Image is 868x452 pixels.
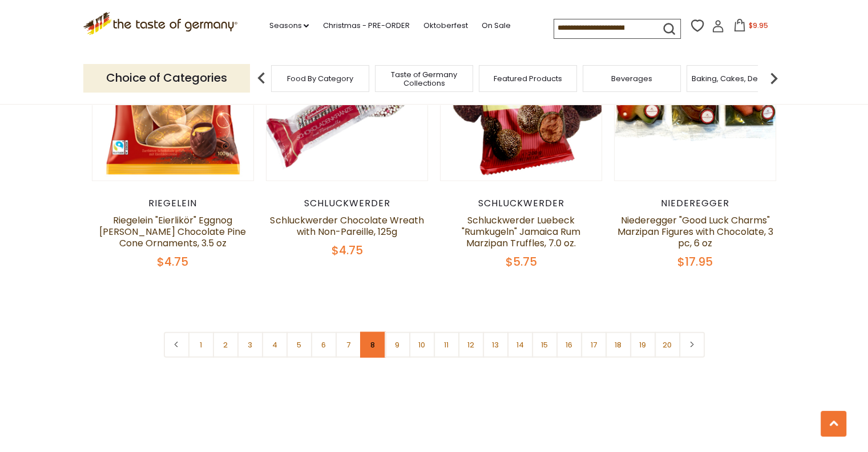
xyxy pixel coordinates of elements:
a: 14 [507,332,533,358]
a: Schluckwerder Luebeck "Rumkugeln" Jamaica Rum Marzipan Truffles, 7.0 oz. [462,214,580,250]
span: $4.75 [157,254,188,270]
a: 10 [409,332,435,358]
a: Niederegger "Good Luck Charms" Marzipan Figures with Chocolate, 3 pc, 6 oz [617,214,773,250]
a: Christmas - PRE-ORDER [322,19,409,32]
a: 12 [458,332,484,358]
a: Seasons [269,19,309,32]
a: 1 [188,332,214,358]
a: 4 [262,332,288,358]
span: $5.75 [506,254,537,270]
div: Riegelein [92,198,255,209]
span: $4.75 [331,242,362,258]
a: Beverages [611,74,652,83]
a: On Sale [481,19,510,32]
a: 6 [311,332,337,358]
a: Food By Category [287,74,353,83]
span: $9.95 [748,21,768,30]
a: 16 [556,332,582,358]
a: Oktoberfest [423,19,467,32]
a: 19 [630,332,656,358]
p: Choice of Categories [83,64,250,92]
a: Taste of Germany Collections [378,70,470,87]
a: 3 [237,332,263,358]
div: Niederegger [614,198,777,209]
span: $17.95 [677,254,713,270]
a: 9 [385,332,410,358]
a: 2 [213,332,239,358]
a: Riegelein "Eierlikör" Eggnog [PERSON_NAME] Chocolate Pine Cone Ornaments, 3.5 oz [99,214,246,250]
a: 18 [605,332,631,358]
a: 17 [581,332,607,358]
a: 5 [286,332,312,358]
div: Schluckwerder [266,198,429,209]
a: 8 [360,332,386,358]
a: 11 [434,332,459,358]
a: 15 [532,332,558,358]
a: 13 [483,332,508,358]
a: 20 [655,332,680,358]
img: next arrow [762,67,785,90]
img: previous arrow [250,67,273,90]
a: Featured Products [494,74,562,83]
a: Schluckwerder Chocolate Wreath with Non-Pareille, 125g [270,214,423,238]
button: $9.95 [726,19,775,36]
a: Baking, Cakes, Desserts [692,74,780,83]
div: Schluckwerder [440,198,603,209]
a: 7 [336,332,361,358]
